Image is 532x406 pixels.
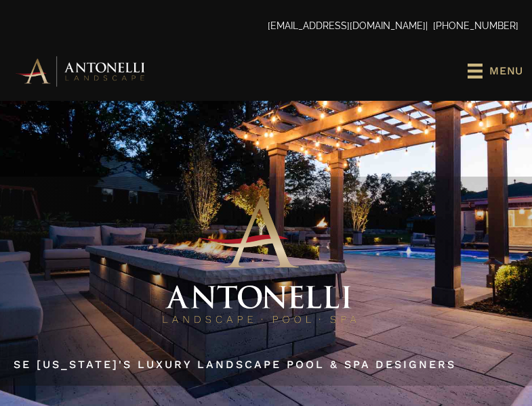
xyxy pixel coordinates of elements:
img: Antonelli Stacked Logo [158,190,361,330]
p: | [PHONE_NUMBER] [14,17,518,35]
a: SE [US_STATE]'s Luxury Landscape Pool & Spa Designers [14,358,456,371]
img: Antonelli Horizontal Logo [14,54,149,88]
span: Menu [489,61,523,81]
svg: uabb-menu-toggle [468,64,483,78]
a: [EMAIL_ADDRESS][DOMAIN_NAME] [268,20,426,31]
